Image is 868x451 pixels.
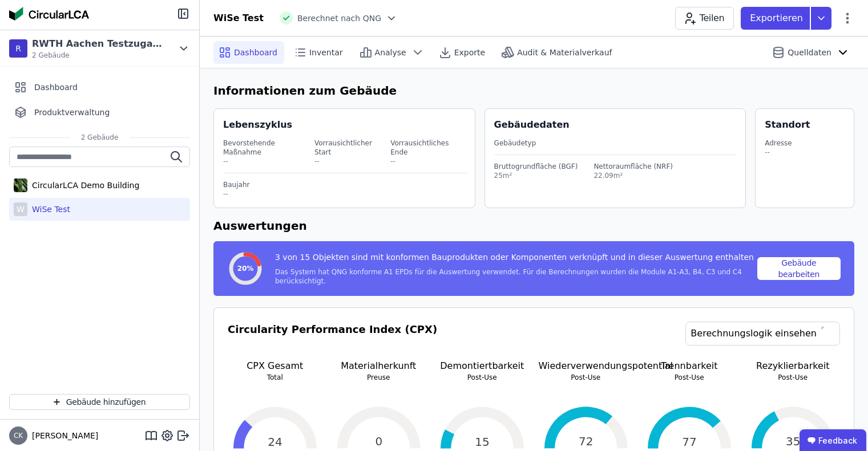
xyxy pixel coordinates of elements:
span: Analyse [375,47,406,58]
div: -- [390,157,465,166]
button: Gebäude bearbeiten [757,257,841,280]
span: Dashboard [34,82,78,93]
h6: Informationen zum Gebäude [213,82,854,99]
span: Dashboard [234,47,277,58]
div: Bevorstehende Maßnahme [223,139,312,157]
div: 22.09m² [594,171,673,180]
div: RWTH Aachen Testzugang [32,37,163,51]
div: Adresse [765,139,792,148]
div: Das System hat QNG konforme A1 EPDs für die Auswertung verwendet. Für die Berechnungen wurden die... [275,267,755,286]
div: WiSe Test [213,11,264,25]
span: Quelldaten [788,47,831,58]
div: WiSe Test [27,204,70,215]
span: [PERSON_NAME] [27,430,98,441]
p: Materialherkunft [332,359,426,373]
span: CK [14,432,23,439]
div: Lebenszyklus [223,118,292,132]
h6: Auswertungen [213,217,854,234]
p: CPX Gesamt [228,359,322,373]
span: Produktverwaltung [34,107,110,118]
div: 3 von 15 Objekten sind mit konformen Bauprodukten oder Komponenten verknüpft und in dieser Auswer... [275,251,755,267]
div: Vorrausichtliches Ende [390,139,465,157]
div: Bruttogrundfläche (BGF) [494,162,578,171]
span: Berechnet nach QNG [297,13,381,24]
button: Gebäude hinzufügen [9,394,190,410]
div: Nettoraumfläche (NRF) [594,162,673,171]
img: CircularLCA Demo Building [14,176,27,194]
div: Vorrausichtlicher Start [314,139,388,157]
div: -- [223,157,312,166]
button: Teilen [675,7,734,30]
div: Gebäudedaten [494,118,746,132]
div: Gebäudetyp [494,139,737,148]
div: -- [314,157,388,166]
div: -- [765,148,792,157]
p: Post-Use [539,373,633,382]
div: Baujahr [223,180,468,189]
span: 2 Gebäude [32,51,163,60]
p: Post-Use [642,373,737,382]
p: Post-Use [435,373,530,382]
p: Trennbarkeit [642,359,737,373]
div: R [9,39,27,58]
img: Concular [9,7,89,21]
span: 2 Gebäude [70,133,130,142]
p: Demontiertbarkeit [435,359,530,373]
h3: Circularity Performance Index (CPX) [228,322,437,359]
div: -- [223,189,468,198]
span: Audit & Materialverkauf [517,47,612,58]
div: 25m² [494,171,578,180]
span: Inventar [309,47,343,58]
p: Wiederverwendungspotential [539,359,633,373]
span: Exporte [454,47,485,58]
p: Exportieren [750,11,805,25]
div: Standort [765,118,810,132]
a: Berechnungslogik einsehen [685,322,840,346]
p: Total [228,373,322,382]
p: Rezyklierbarkeit [746,359,841,373]
div: CircularLCA Demo Building [27,180,139,191]
span: 20% [237,264,254,273]
p: Preuse [332,373,426,382]
p: Post-Use [746,373,841,382]
div: W [14,202,27,216]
